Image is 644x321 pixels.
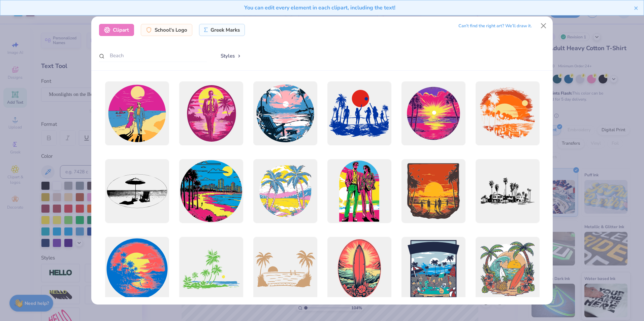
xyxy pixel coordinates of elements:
[214,49,249,62] button: Styles
[634,4,639,12] button: close
[537,19,550,32] button: Close
[5,4,634,12] div: You can edit every element in each clipart, including the text!
[458,20,532,32] div: Can’t find the right art? We’ll draw it.
[99,49,207,62] input: Search by name
[99,24,134,36] div: Clipart
[199,24,245,36] div: Greek Marks
[141,24,192,36] div: School's Logo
